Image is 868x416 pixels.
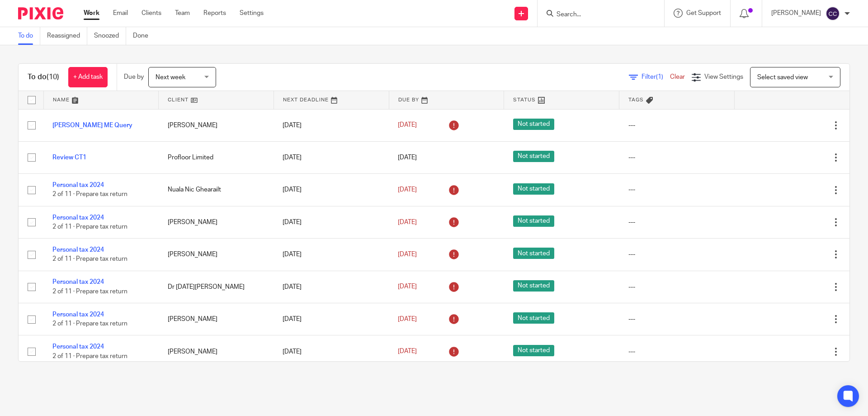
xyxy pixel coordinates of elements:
[398,251,417,258] span: [DATE]
[274,109,389,141] td: [DATE]
[47,27,87,45] a: Reassigned
[52,122,132,129] a: [PERSON_NAME] ME Query
[398,348,417,354] span: [DATE]
[159,303,274,335] td: [PERSON_NAME]
[628,218,726,227] div: ---
[513,151,554,162] span: Not started
[52,154,86,161] a: Review CT1
[52,224,127,230] span: 2 of 11 · Prepare tax return
[52,353,127,359] span: 2 of 11 · Prepare tax return
[159,206,274,238] td: [PERSON_NAME]
[513,119,554,130] span: Not started
[159,271,274,303] td: Dr [DATE][PERSON_NAME]
[642,74,670,80] span: Filter
[18,7,63,19] img: Pixie
[52,279,104,285] a: Personal tax 2024
[52,256,127,263] span: 2 of 11 · Prepare tax return
[159,174,274,206] td: Nuala Nic Ghearailt
[513,345,554,356] span: Not started
[47,73,59,81] span: (10)
[628,185,726,194] div: ---
[628,121,726,130] div: ---
[52,247,104,253] a: Personal tax 2024
[52,191,127,198] span: 2 of 11 · Prepare tax return
[274,335,389,368] td: [DATE]
[159,335,274,368] td: [PERSON_NAME]
[52,182,104,188] a: Personal tax 2024
[94,27,126,45] a: Snoozed
[113,9,128,18] a: Email
[513,248,554,259] span: Not started
[124,72,144,81] p: Due by
[656,74,663,80] span: (1)
[628,315,726,324] div: ---
[18,27,40,45] a: To do
[274,303,389,335] td: [DATE]
[142,9,161,18] a: Clients
[274,271,389,303] td: [DATE]
[771,9,821,18] p: [PERSON_NAME]
[52,320,127,327] span: 2 of 11 · Prepare tax return
[52,344,104,350] a: Personal tax 2024
[274,141,389,173] td: [DATE]
[398,186,417,193] span: [DATE]
[628,97,644,102] span: Tags
[175,9,190,18] a: Team
[757,74,808,81] span: Select saved view
[398,122,417,129] span: [DATE]
[513,280,554,292] span: Not started
[159,109,274,141] td: [PERSON_NAME]
[274,239,389,271] td: [DATE]
[156,74,185,81] span: Next week
[628,153,726,162] div: ---
[84,9,99,18] a: Work
[826,6,840,21] img: svg%3E
[513,183,554,195] span: Not started
[398,219,417,225] span: [DATE]
[159,141,274,173] td: Profloor Limited
[398,154,417,161] span: [DATE]
[628,347,726,356] div: ---
[398,284,417,290] span: [DATE]
[628,282,726,292] div: ---
[52,288,127,295] span: 2 of 11 · Prepare tax return
[513,215,554,227] span: Not started
[133,27,155,45] a: Done
[274,174,389,206] td: [DATE]
[628,250,726,259] div: ---
[670,74,685,80] a: Clear
[52,311,104,318] a: Personal tax 2024
[513,312,554,324] span: Not started
[68,67,108,87] a: + Add task
[159,239,274,271] td: [PERSON_NAME]
[704,74,743,80] span: View Settings
[398,316,417,322] span: [DATE]
[274,206,389,238] td: [DATE]
[556,11,637,19] input: Search
[240,9,264,18] a: Settings
[28,72,59,82] h1: To do
[203,9,226,18] a: Reports
[52,215,104,221] a: Personal tax 2024
[686,10,721,16] span: Get Support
